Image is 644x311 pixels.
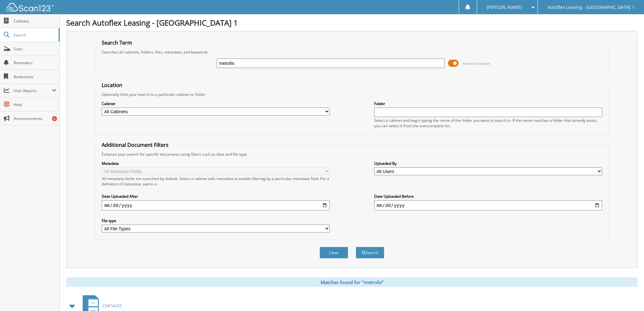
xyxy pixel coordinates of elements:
[14,74,56,79] span: Bookmarks
[356,247,384,258] button: Search
[99,39,135,46] legend: Search Term
[99,141,172,148] legend: Additional Document Filters
[487,5,522,9] span: [PERSON_NAME]
[66,17,638,28] h1: Search Autoflex Leasing - [GEOGRAPHIC_DATA] 1
[102,176,330,187] div: All metadata fields are searched by default. Select a cabinet with metadata to enable filtering b...
[14,60,56,65] span: Reminders
[102,101,330,106] label: Cabinet
[149,181,157,187] a: here
[320,247,348,258] button: Clear
[102,200,330,210] input: start
[102,218,330,223] label: File type
[374,118,602,128] div: Select a cabinet and begin typing the name of the folder you want to search in. If the name match...
[103,303,122,308] span: CAR SALES
[66,277,638,287] div: Matches found for "metrolis"
[548,5,634,9] span: Autoflex Leasing - [GEOGRAPHIC_DATA] 1
[14,46,56,52] span: Scan
[99,49,605,55] div: Searches all cabinets, folders, files, metadata, and keywords
[374,161,602,166] label: Uploaded By
[14,32,55,38] span: Search
[14,116,56,121] span: Announcements
[102,194,330,199] label: Date Uploaded After
[374,200,602,210] input: end
[99,92,605,97] div: Optionally limit your search to a particular cabinet or folder
[374,194,602,199] label: Date Uploaded Before
[14,18,56,24] span: Cabinets
[14,88,52,93] span: User Reports
[14,102,56,107] span: Help
[102,161,330,166] label: Metadata
[52,116,57,121] div: 6
[99,82,125,89] legend: Location
[374,101,602,106] label: Folder
[99,152,605,157] div: Enhance your search for specific documents using filters such as date and file type.
[6,3,54,11] img: scan123-logo-white.svg
[462,61,490,66] span: Advanced Search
